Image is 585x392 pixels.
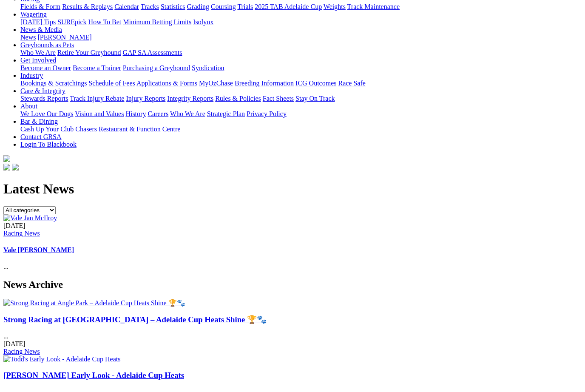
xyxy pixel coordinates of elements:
div: News & Media [20,34,582,41]
div: ... [3,222,582,271]
a: Chasers Restaurant & Function Centre [75,125,180,133]
a: Racing News [3,230,40,237]
div: About [20,110,582,118]
a: Schedule of Fees [88,80,135,87]
a: [PERSON_NAME] Early Look - Adelaide Cup Heats [3,371,184,380]
a: Applications & Forms [136,80,197,87]
a: Isolynx [193,18,213,26]
a: How To Bet [88,18,122,26]
a: Get Involved [20,57,56,64]
a: We Love Our Dogs [20,110,73,117]
a: Calendar [114,3,139,10]
a: Care & Integrity [20,87,65,94]
a: Bar & Dining [20,118,58,125]
span: [DATE] [3,222,26,229]
a: Coursing [211,3,236,10]
h2: News Archive [3,279,582,290]
a: Fact Sheets [263,95,294,102]
div: Greyhounds as Pets [20,49,582,57]
a: [PERSON_NAME] [37,34,91,41]
a: Privacy Policy [247,110,287,117]
a: Greyhounds as Pets [20,41,74,48]
a: Login To Blackbook [20,141,77,148]
a: Cash Up Your Club [20,125,74,133]
a: Stewards Reports [20,95,68,102]
a: History [125,110,146,117]
a: ICG Outcomes [295,80,336,87]
img: Strong Racing at Angle Park – Adelaide Cup Heats Shine 🏆🐾 [3,299,185,307]
a: Strategic Plan [207,110,245,117]
img: facebook.svg [3,164,10,170]
div: Bar & Dining [20,125,582,133]
a: Purchasing a Greyhound [123,64,190,71]
a: [DATE] Tips [20,18,56,26]
a: Breeding Information [235,80,294,87]
a: Rules & Policies [215,95,261,102]
a: News & Media [20,26,62,33]
a: GAP SA Assessments [123,49,182,56]
div: Wagering [20,18,582,26]
a: News [20,34,36,41]
img: logo-grsa-white.png [3,155,10,162]
div: Get Involved [20,64,582,72]
img: Vale Jan McIlroy [3,214,57,222]
a: Stay On Track [295,95,335,102]
a: Injury Reports [126,95,165,102]
a: Retire Your Greyhound [57,49,121,56]
a: 2025 TAB Adelaide Cup [255,3,322,10]
a: Racing News [3,348,40,355]
a: Race Safe [338,80,365,87]
a: Fields & Form [20,3,60,10]
div: Racing [20,3,582,11]
a: Vale [PERSON_NAME] [3,246,74,253]
a: Minimum Betting Limits [123,18,191,26]
a: Syndication [192,64,224,71]
img: Todd's Early Look - Adelaide Cup Heats [3,355,120,363]
a: Who We Are [20,49,56,56]
a: Vision and Values [75,110,124,117]
a: Strong Racing at [GEOGRAPHIC_DATA] – Adelaide Cup Heats Shine 🏆🐾 [3,315,267,324]
div: ... [3,315,582,355]
a: About [20,102,37,110]
a: Careers [148,110,168,117]
a: Become an Owner [20,64,71,71]
a: Bookings & Scratchings [20,80,87,87]
a: Statistics [161,3,185,10]
a: SUREpick [57,18,86,26]
img: twitter.svg [12,164,19,170]
a: Become a Trainer [73,64,121,71]
a: Track Maintenance [347,3,400,10]
a: Who We Are [170,110,205,117]
a: Contact GRSA [20,133,61,140]
span: [DATE] [3,340,26,347]
a: Track Injury Rebate [70,95,124,102]
div: Care & Integrity [20,95,582,102]
a: Industry [20,72,43,79]
h1: Latest News [3,181,582,197]
a: Integrity Reports [167,95,213,102]
a: MyOzChase [199,80,233,87]
a: Trials [237,3,253,10]
a: Grading [187,3,209,10]
div: Industry [20,80,582,87]
a: Wagering [20,11,47,18]
a: Results & Replays [62,3,113,10]
a: Tracks [141,3,159,10]
a: Weights [324,3,346,10]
